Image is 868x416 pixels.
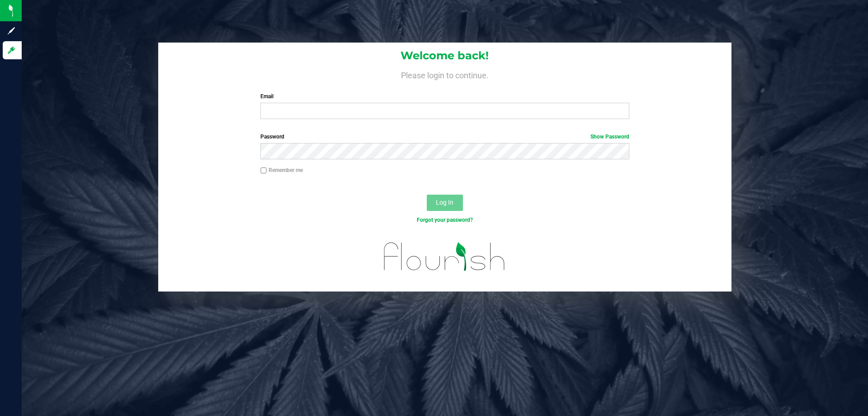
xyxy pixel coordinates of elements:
[158,50,731,62] h1: Welcome back!
[260,134,284,140] span: Password
[427,195,463,211] button: Log In
[260,92,629,100] label: Email
[436,199,453,206] span: Log In
[260,166,303,174] label: Remember me
[158,69,731,80] h4: Please login to continue.
[373,234,516,280] img: flourish_logo.svg
[260,167,267,174] input: Remember me
[7,26,16,35] inline-svg: Sign up
[590,134,629,140] a: Show Password
[417,217,473,223] a: Forgot your password?
[7,46,16,55] inline-svg: Log in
